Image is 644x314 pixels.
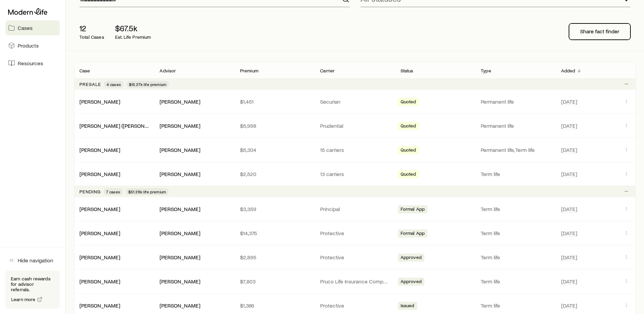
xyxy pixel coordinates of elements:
[79,230,120,236] a: [PERSON_NAME]
[160,302,200,309] div: [PERSON_NAME]
[561,254,577,261] span: [DATE]
[320,98,389,105] p: Securian
[79,146,120,154] div: [PERSON_NAME]
[401,255,422,262] span: Approved
[481,206,550,212] p: Term life
[115,34,151,40] p: Est. Life Premium
[240,206,309,212] p: $3,359
[561,302,577,309] span: [DATE]
[320,171,389,177] p: 13 carriers
[18,257,53,264] span: Hide navigation
[401,171,416,178] span: Quoted
[320,278,389,285] p: Pruco Life Insurance Company
[481,278,550,285] p: Term life
[240,122,309,129] p: $5,998
[79,82,101,87] p: Presale
[160,254,200,261] div: [PERSON_NAME]
[18,42,39,49] span: Products
[79,254,120,260] a: [PERSON_NAME]
[106,189,120,194] span: 7 cases
[115,23,151,33] p: $67.5k
[481,98,550,105] p: Permanent life
[160,230,200,237] div: [PERSON_NAME]
[401,68,413,73] p: Status
[481,146,550,153] p: Permanent life, Term life
[79,23,104,33] p: 12
[240,146,309,153] p: $5,304
[561,230,577,237] span: [DATE]
[481,122,550,129] p: Permanent life
[240,98,309,105] p: $1,451
[320,206,389,212] p: Principal
[240,254,309,261] p: $2,895
[561,206,577,212] span: [DATE]
[79,98,120,105] a: [PERSON_NAME]
[160,278,200,285] div: [PERSON_NAME]
[79,302,120,309] a: [PERSON_NAME]
[129,82,166,87] span: $15.27k life premium
[128,189,166,194] span: $51.28k life premium
[320,68,335,73] p: Carrier
[5,56,60,71] a: Resources
[401,99,416,106] span: Quoted
[107,82,121,87] span: 4 cases
[79,98,120,105] div: [PERSON_NAME]
[79,122,149,129] div: [PERSON_NAME] ([PERSON_NAME])
[401,303,415,310] span: Issued
[481,171,550,177] p: Term life
[160,68,176,73] p: Advisor
[240,230,309,237] p: $14,375
[320,254,389,261] p: Protective
[401,147,416,154] span: Quoted
[5,253,60,268] button: Hide navigation
[320,122,389,129] p: Prudential
[5,271,60,309] div: Earn cash rewards for advisor referrals.Learn more
[160,146,200,154] div: [PERSON_NAME]
[160,122,200,129] div: [PERSON_NAME]
[240,68,258,73] p: Premium
[79,254,120,261] div: [PERSON_NAME]
[320,302,389,309] p: Protective
[561,122,577,129] span: [DATE]
[5,20,60,35] a: Cases
[79,171,120,177] a: [PERSON_NAME]
[79,122,165,129] a: [PERSON_NAME] ([PERSON_NAME])
[79,302,120,309] div: [PERSON_NAME]
[5,38,60,53] a: Products
[561,98,577,105] span: [DATE]
[580,28,619,35] p: Share fact finder
[79,278,120,285] div: [PERSON_NAME]
[160,206,200,213] div: [PERSON_NAME]
[240,302,309,309] p: $1,386
[79,206,120,212] a: [PERSON_NAME]
[18,24,33,31] span: Cases
[401,123,416,130] span: Quoted
[79,189,101,194] p: Pending
[18,60,43,67] span: Resources
[561,171,577,177] span: [DATE]
[160,171,200,178] div: [PERSON_NAME]
[79,171,120,178] div: [PERSON_NAME]
[79,230,120,237] div: [PERSON_NAME]
[569,23,630,40] button: Share fact finder
[11,276,54,292] p: Earn cash rewards for advisor referrals.
[320,230,389,237] p: Protective
[79,34,104,40] p: Total Cases
[481,254,550,261] p: Term life
[561,146,577,153] span: [DATE]
[240,171,309,177] p: $2,520
[561,68,575,73] p: Added
[481,68,491,73] p: Type
[240,278,309,285] p: $7,803
[79,68,90,73] p: Case
[481,302,550,309] p: Term life
[401,230,425,238] span: Formal App
[320,146,389,153] p: 15 carriers
[79,278,120,284] a: [PERSON_NAME]
[160,98,200,105] div: [PERSON_NAME]
[11,297,36,302] span: Learn more
[401,206,425,213] span: Formal App
[401,279,422,286] span: Approved
[79,206,120,213] div: [PERSON_NAME]
[79,146,120,153] a: [PERSON_NAME]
